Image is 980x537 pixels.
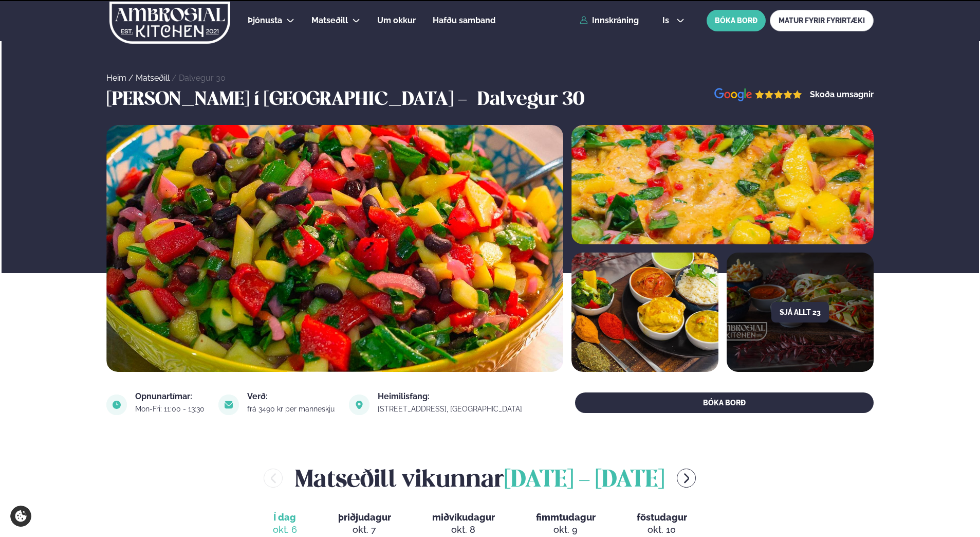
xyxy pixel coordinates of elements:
[377,15,416,25] span: Um okkur
[504,469,664,492] span: [DATE] - [DATE]
[580,16,639,25] a: Innskráning
[770,10,874,31] a: MATUR FYRIR FYRIRTÆKI
[247,405,336,413] div: frá 3490 kr per manneskju
[106,73,126,83] a: Heim
[349,395,369,415] img: image alt
[248,15,282,25] span: Þjónusta
[677,469,696,488] button: menu-btn-right
[128,73,136,83] span: /
[432,512,495,523] span: miðvikudagur
[433,15,495,25] span: Hafðu samband
[378,403,524,415] a: link
[771,302,829,323] button: Sjá allt 23
[432,524,495,536] div: okt. 8
[10,506,31,527] a: Cookie settings
[106,125,563,372] img: image alt
[295,461,664,495] h2: Matseðill vikunnar
[136,73,170,83] a: Matseðill
[108,2,231,44] img: logo
[248,14,282,27] a: Þjónusta
[106,88,472,113] h3: [PERSON_NAME] í [GEOGRAPHIC_DATA] -
[247,392,336,401] div: Verð:
[433,14,495,27] a: Hafðu samband
[575,392,874,413] button: BÓKA BORÐ
[135,392,206,401] div: Opnunartímar:
[338,512,391,523] span: þriðjudagur
[637,524,687,536] div: okt. 10
[637,512,687,523] span: föstudagur
[377,14,416,27] a: Um okkur
[218,395,239,415] img: image alt
[536,512,596,523] span: fimmtudagur
[571,125,874,244] img: image alt
[714,88,802,102] img: image alt
[179,73,226,83] a: Dalvegur 30
[338,524,391,536] div: okt. 7
[172,73,179,83] span: /
[662,16,672,25] span: is
[106,395,127,415] img: image alt
[477,88,584,113] h3: Dalvegur 30
[810,91,874,99] a: Skoða umsagnir
[311,15,348,25] span: Matseðill
[707,10,766,31] button: BÓKA BORÐ
[273,524,297,536] div: okt. 6
[654,16,693,25] button: is
[311,14,348,27] a: Matseðill
[273,511,297,524] span: Í dag
[264,469,283,488] button: menu-btn-left
[536,524,596,536] div: okt. 9
[135,405,206,413] div: Mon-Fri: 11:00 - 13:30
[571,253,718,372] img: image alt
[378,392,524,401] div: Heimilisfang:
